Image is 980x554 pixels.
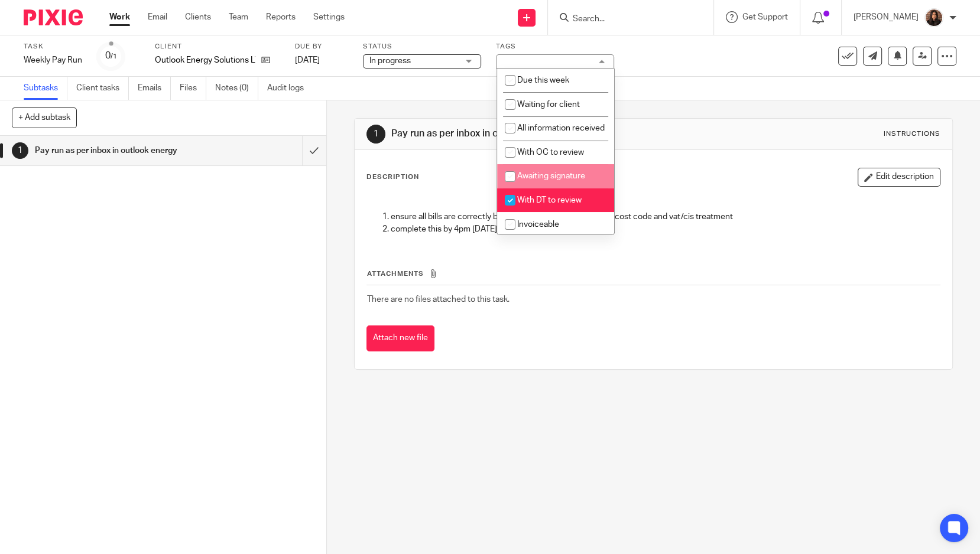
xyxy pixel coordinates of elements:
[12,142,28,159] div: 1
[854,11,919,23] p: [PERSON_NAME]
[517,220,559,229] span: Invoiceable
[363,42,481,51] label: Status
[138,77,171,100] a: Emails
[148,11,167,23] a: Email
[517,100,580,109] span: Waiting for client
[742,13,788,21] span: Get Support
[267,77,313,100] a: Audit logs
[391,128,679,140] h1: Pay run as per inbox in outlook energy
[266,11,296,23] a: Reports
[180,77,206,100] a: Files
[366,125,385,144] div: 1
[111,53,117,60] small: /1
[517,196,582,204] span: With DT to review
[517,172,585,180] span: Awaiting signature
[572,14,678,25] input: Search
[369,57,411,65] span: In progress
[391,211,940,223] p: ensure all bills are correctly bookkept with the correct client, cost code and vat/cis treatment
[367,295,510,304] span: There are no files attached to this task.
[24,77,67,100] a: Subtasks
[924,8,943,27] img: Headshot.jpg
[24,9,83,25] img: Pixie
[12,107,77,128] button: + Add subtask
[24,54,82,66] div: Weekly Pay Run
[366,325,434,352] button: Attach new file
[313,11,345,23] a: Settings
[884,129,940,139] div: Instructions
[215,77,258,100] a: Notes (0)
[517,148,584,157] span: With OC to review
[229,11,248,23] a: Team
[517,76,569,84] span: Due this week
[155,54,255,66] p: Outlook Energy Solutions LTD
[109,11,130,23] a: Work
[295,56,320,64] span: [DATE]
[76,77,129,100] a: Client tasks
[517,124,605,132] span: All information received
[35,142,205,159] h1: Pay run as per inbox in outlook energy
[295,42,348,51] label: Due by
[366,172,419,182] p: Description
[185,11,211,23] a: Clients
[367,271,424,277] span: Attachments
[155,42,280,51] label: Client
[858,168,940,187] button: Edit description
[24,42,82,51] label: Task
[391,223,940,235] p: complete this by 4pm [DATE]
[105,49,117,63] div: 0
[496,42,614,51] label: Tags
